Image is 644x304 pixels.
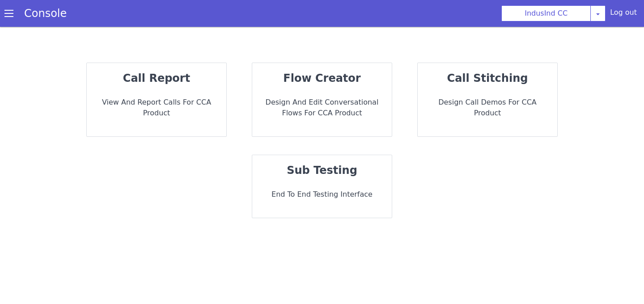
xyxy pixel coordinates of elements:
p: View and report calls for CCA Product [94,97,219,118]
p: End to End Testing Interface [259,189,385,200]
strong: call report [123,72,190,84]
p: Design call demos for CCA Product [425,97,550,118]
button: IndusInd CC [501,5,591,21]
div: Log out [610,7,637,21]
strong: call stitching [447,72,528,84]
strong: flow creator [283,72,360,84]
p: Design and Edit Conversational flows for CCA Product [259,97,385,118]
a: Console [13,7,77,20]
strong: sub testing [287,164,357,177]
